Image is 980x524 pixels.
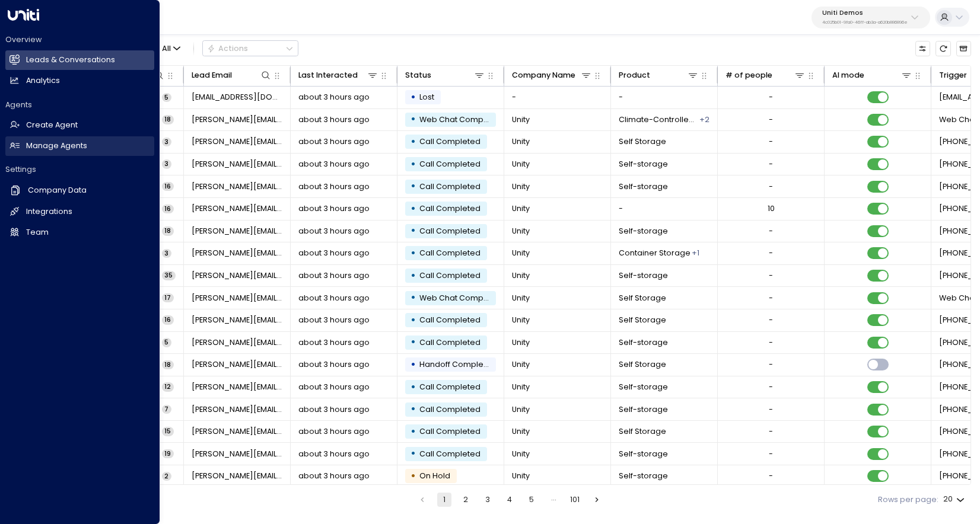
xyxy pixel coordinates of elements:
[192,159,283,170] span: francesco.decamilli@gmail.com
[411,110,416,129] div: •
[28,185,87,196] h2: Company Data
[769,337,773,348] div: -
[878,494,938,506] label: Rows per page:
[162,427,174,436] span: 15
[769,449,773,459] div: -
[192,69,272,82] div: Lead Email
[419,404,481,414] span: Call Completed
[699,114,709,125] div: Container Storage,Self Storage
[512,359,530,370] span: Unity
[411,423,416,441] div: •
[512,136,530,147] span: Unity
[419,203,481,213] span: Call Completed
[419,426,481,436] span: Call Completed
[512,159,530,170] span: Unity
[769,382,773,392] div: -
[619,181,668,192] span: Self-storage
[419,359,497,369] span: Handoff Completed
[5,116,154,135] a: Create Agent
[512,69,575,82] div: Company Name
[162,182,174,191] span: 16
[411,467,416,485] div: •
[411,177,416,196] div: •
[769,293,773,303] div: -
[411,200,416,218] div: •
[411,133,416,151] div: •
[5,164,154,175] h2: Settings
[26,75,60,87] h2: Analytics
[192,69,232,82] div: Lead Email
[822,20,908,25] p: 4c025b01-9fa0-46ff-ab3a-a620b886896e
[504,87,611,108] td: -
[568,493,582,507] button: Go to page 101
[619,226,668,237] span: Self-storage
[298,136,370,147] span: about 3 hours ago
[939,69,967,82] div: Trigger
[619,426,666,437] span: Self Storage
[298,270,370,281] span: about 3 hours ago
[437,493,451,507] button: page 1
[192,114,283,125] span: francesco.decamilli@gmail.com
[769,248,773,258] div: -
[411,267,416,285] div: •
[162,249,171,258] span: 3
[832,69,864,82] div: AI mode
[298,92,370,103] span: about 3 hours ago
[769,226,773,237] div: -
[162,115,174,124] span: 18
[769,315,773,325] div: -
[26,120,78,131] h2: Create Agent
[419,315,481,325] span: Call Completed
[419,136,481,146] span: Call Completed
[192,92,283,103] span: emre@getuniti.com
[5,136,154,156] a: Manage Agents
[419,92,434,102] span: Lost
[512,226,530,237] span: Unity
[162,338,171,347] span: 5
[202,40,298,56] div: Button group with a nested menu
[26,227,49,238] h2: Team
[512,203,530,214] span: Unity
[512,315,530,325] span: Unity
[207,44,248,53] div: Actions
[619,337,668,348] span: Self-storage
[619,404,668,415] span: Self-storage
[936,41,950,56] span: Refresh
[405,69,431,82] div: Status
[956,41,971,56] button: Archived Leads
[405,69,486,82] div: Status
[512,449,530,459] span: Unity
[26,140,87,152] h2: Manage Agents
[512,114,530,125] span: Unity
[162,405,171,414] span: 7
[769,136,773,147] div: -
[419,226,481,236] span: Call Completed
[619,69,650,82] div: Product
[619,315,666,325] span: Self Storage
[619,136,666,147] span: Self Storage
[298,471,370,481] span: about 3 hours ago
[419,181,481,191] span: Call Completed
[411,222,416,240] div: •
[726,69,772,82] div: # of people
[192,270,283,281] span: francesco.decamilli@gmail.com
[619,159,668,170] span: Self-storage
[411,356,416,374] div: •
[419,382,481,392] span: Call Completed
[192,248,283,258] span: francesco.decamilli@gmail.com
[769,359,773,370] div: -
[411,378,416,397] div: •
[419,248,481,258] span: Call Completed
[915,41,930,56] button: Customize
[162,293,174,302] span: 17
[512,69,593,82] div: Company Name
[619,270,668,281] span: Self-storage
[619,471,668,481] span: Self-storage
[502,493,517,507] button: Go to page 4
[162,93,171,102] span: 5
[298,315,370,325] span: about 3 hours ago
[5,223,154,242] a: Team
[512,404,530,415] span: Unity
[162,449,174,458] span: 19
[619,449,668,459] span: Self-storage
